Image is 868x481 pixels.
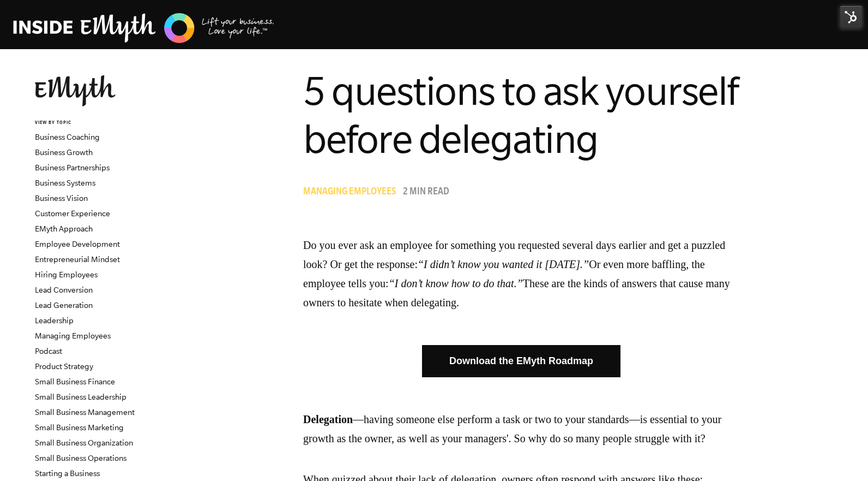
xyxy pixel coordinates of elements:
a: Small Business Leadership [35,393,126,401]
iframe: Chat Widget [813,429,868,481]
a: Small Business Finance [35,377,115,386]
p: Do you ever ask an employee for something you requested several days earlier and get a puzzled lo... [303,236,739,312]
a: Download the EMyth Roadmap [422,345,620,377]
a: Podcast [35,347,62,355]
strong: Delegation [303,413,353,425]
h6: VIEW BY TOPIC [35,120,166,127]
a: Managing Employees [35,331,111,340]
a: Business Growth [35,148,93,157]
p: 2 min read [403,187,449,198]
a: Business Partnerships [35,163,110,172]
a: Business Vision [35,194,88,203]
a: Business Systems [35,179,95,187]
em: “I don’t know how to do that.” [389,277,523,289]
a: Lead Conversion [35,286,93,294]
a: Product Strategy [35,362,93,371]
a: Small Business Marketing [35,423,124,432]
a: Leadership [35,316,74,325]
a: Small Business Operations [35,454,126,462]
a: Managing Employees [303,187,401,198]
a: Starting a Business [35,469,100,478]
a: Entrepreneurial Mindset [35,255,120,264]
a: Customer Experience [35,209,110,218]
img: EMyth [35,75,116,106]
a: Hiring Employees [35,270,98,279]
a: Employee Development [35,240,120,248]
a: Lead Generation [35,301,93,310]
img: EMyth Business Coaching [13,11,275,45]
img: HubSpot Tools Menu Toggle [840,5,863,28]
span: Managing Employees [303,187,396,198]
a: Business Coaching [35,133,100,141]
a: Small Business Organization [35,438,133,447]
a: Small Business Management [35,408,135,417]
p: —having someone else perform a task or two to your standards—is essential to your growth as the o... [303,410,739,448]
span: 5 questions to ask yourself before delegating [303,68,738,161]
em: “I didn’t know you wanted it [DATE].” [418,258,589,270]
a: EMyth Approach [35,224,93,233]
